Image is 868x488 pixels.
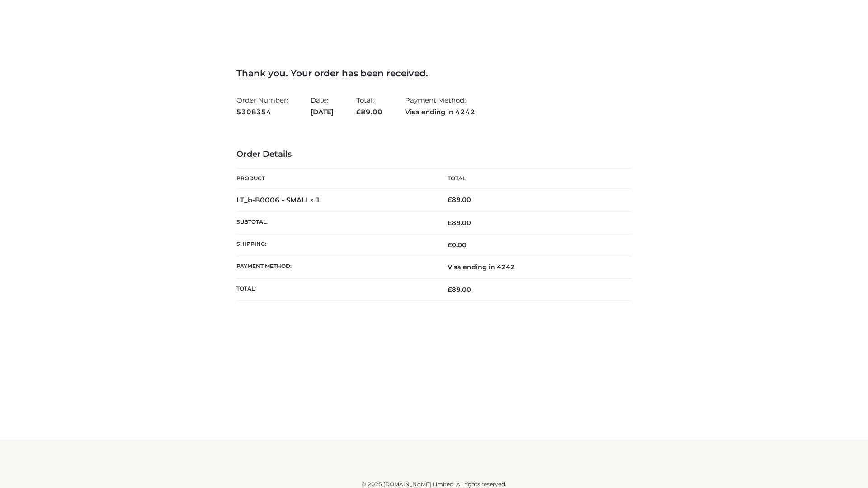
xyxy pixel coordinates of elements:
bdi: 89.00 [448,196,471,204]
th: Total [434,169,632,189]
span: £ [448,219,452,227]
li: Date: [311,92,334,120]
strong: 5308354 [236,106,288,118]
th: Product [236,169,434,189]
span: 89.00 [356,108,382,116]
li: Payment Method: [405,92,475,120]
bdi: 0.00 [448,241,467,249]
th: Payment method: [236,256,434,278]
span: £ [356,108,361,116]
span: £ [448,241,452,249]
li: Order Number: [236,92,288,120]
span: 89.00 [448,286,471,294]
strong: LT_b-B0006 - SMALL [236,196,321,204]
td: Visa ending in 4242 [434,256,632,278]
th: Subtotal: [236,211,434,234]
strong: [DATE] [311,106,334,118]
th: Total: [236,278,434,300]
span: £ [448,286,452,294]
span: 89.00 [448,219,471,227]
strong: × 1 [310,196,321,204]
strong: Visa ending in 4242 [405,106,475,118]
h3: Order Details [236,150,632,160]
h3: Thank you. Your order has been received. [236,68,632,79]
span: £ [448,196,452,204]
th: Shipping: [236,234,434,256]
li: Total: [356,92,382,120]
